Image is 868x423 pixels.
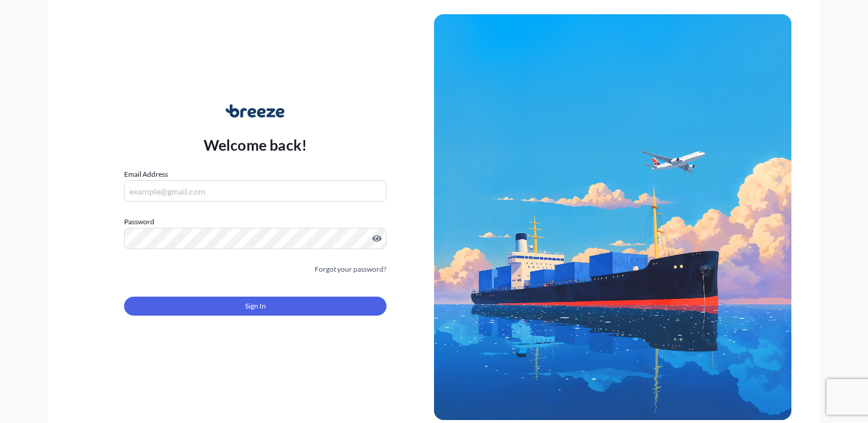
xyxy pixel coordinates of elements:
[372,234,382,243] button: Show password
[434,14,791,420] img: Ship illustration
[124,168,168,180] label: Email Address
[124,216,387,228] label: Password
[124,180,387,202] input: example@gmail.com
[204,135,308,154] p: Welcome back!
[315,263,387,275] a: Forgot your password?
[245,300,266,312] span: Sign In
[124,297,387,316] button: Sign In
